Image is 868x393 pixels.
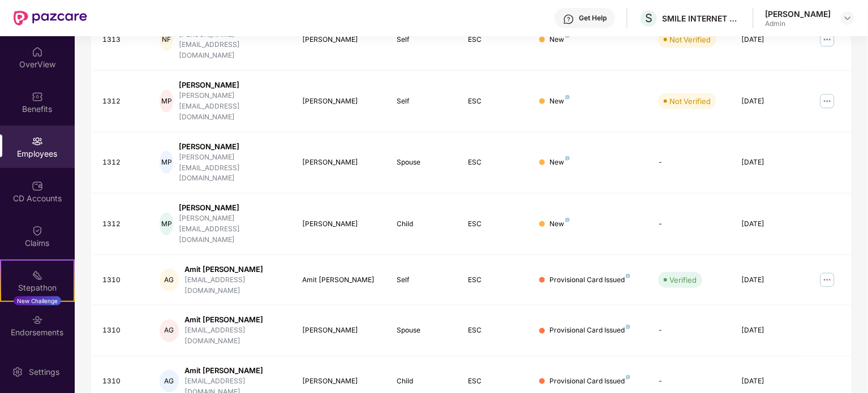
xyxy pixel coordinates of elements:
div: [PERSON_NAME][EMAIL_ADDRESS][DOMAIN_NAME] [179,29,284,62]
img: svg+xml;base64,PHN2ZyB4bWxucz0iaHR0cDovL3d3dy53My5vcmcvMjAwMC9zdmciIHdpZHRoPSI4IiBoZWlnaHQ9IjgiIH... [626,325,630,329]
div: Get Help [579,14,607,23]
img: New Pazcare Logo [14,11,87,25]
img: svg+xml;base64,PHN2ZyBpZD0iRW1wbG95ZWVzIiB4bWxucz0iaHR0cDovL3d3dy53My5vcmcvMjAwMC9zdmciIHdpZHRoPS... [32,136,43,147]
div: AG [160,269,179,291]
div: [PERSON_NAME] [302,157,379,168]
div: Self [397,275,450,286]
div: Not Verified [669,96,711,107]
div: [PERSON_NAME] [302,325,379,336]
div: [PERSON_NAME] [302,376,379,387]
div: Self [397,34,450,45]
div: [PERSON_NAME] [765,8,831,19]
div: Provisional Card Issued [549,275,630,286]
div: [PERSON_NAME] [302,34,379,45]
div: [PERSON_NAME] [302,96,379,107]
div: [DATE] [741,275,794,286]
div: [PERSON_NAME][EMAIL_ADDRESS][DOMAIN_NAME] [179,152,284,184]
div: [PERSON_NAME] [302,219,379,230]
div: 1310 [102,325,141,336]
div: [PERSON_NAME] [179,202,284,213]
div: [DATE] [741,376,794,387]
td: - [649,305,732,356]
img: svg+xml;base64,PHN2ZyBpZD0iQmVuZWZpdHMiIHhtbG5zPSJodHRwOi8vd3d3LnczLm9yZy8yMDAwL3N2ZyIgd2lkdGg9Ij... [32,91,43,102]
img: svg+xml;base64,PHN2ZyB4bWxucz0iaHR0cDovL3d3dy53My5vcmcvMjAwMC9zdmciIHdpZHRoPSIyMSIgaGVpZ2h0PSIyMC... [32,270,43,281]
div: [PERSON_NAME][EMAIL_ADDRESS][DOMAIN_NAME] [179,90,284,123]
div: Self [397,96,450,107]
div: New Challenge [14,296,61,305]
img: manageButton [818,92,836,110]
div: MP [160,90,173,113]
div: New [549,96,570,107]
img: svg+xml;base64,PHN2ZyB4bWxucz0iaHR0cDovL3d3dy53My5vcmcvMjAwMC9zdmciIHdpZHRoPSI4IiBoZWlnaHQ9IjgiIH... [626,375,630,379]
div: 1310 [102,275,141,286]
div: Child [397,219,450,230]
div: [EMAIL_ADDRESS][DOMAIN_NAME] [184,325,284,347]
img: svg+xml;base64,PHN2ZyBpZD0iRW5kb3JzZW1lbnRzIiB4bWxucz0iaHR0cDovL3d3dy53My5vcmcvMjAwMC9zdmciIHdpZH... [32,314,43,326]
img: svg+xml;base64,PHN2ZyBpZD0iQ2xhaW0iIHhtbG5zPSJodHRwOi8vd3d3LnczLm9yZy8yMDAwL3N2ZyIgd2lkdGg9IjIwIi... [32,225,43,236]
div: ESC [469,34,522,45]
div: [PERSON_NAME] [179,80,284,90]
div: [DATE] [741,34,794,45]
div: ESC [469,157,522,168]
div: MP [160,213,173,235]
div: Spouse [397,157,450,168]
img: svg+xml;base64,PHN2ZyB4bWxucz0iaHR0cDovL3d3dy53My5vcmcvMjAwMC9zdmciIHdpZHRoPSI4IiBoZWlnaHQ9IjgiIH... [565,156,570,161]
div: 1312 [102,96,141,107]
div: ESC [469,376,522,387]
div: Stepathon [1,282,74,293]
img: svg+xml;base64,PHN2ZyBpZD0iQ0RfQWNjb3VudHMiIGRhdGEtbmFtZT0iQ0QgQWNjb3VudHMiIHhtbG5zPSJodHRwOi8vd3... [32,180,43,192]
img: svg+xml;base64,PHN2ZyBpZD0iSG9tZSIgeG1sbnM9Imh0dHA6Ly93d3cudzMub3JnLzIwMDAvc3ZnIiB3aWR0aD0iMjAiIG... [32,46,43,58]
img: svg+xml;base64,PHN2ZyB4bWxucz0iaHR0cDovL3d3dy53My5vcmcvMjAwMC9zdmciIHdpZHRoPSI4IiBoZWlnaHQ9IjgiIH... [626,274,630,278]
div: 1312 [102,219,141,230]
div: [DATE] [741,219,794,230]
div: AG [160,370,179,392]
div: [EMAIL_ADDRESS][DOMAIN_NAME] [184,275,284,296]
div: Not Verified [669,34,711,45]
td: - [649,193,732,255]
span: S [645,11,652,25]
div: 1310 [102,376,141,387]
div: Amit [PERSON_NAME] [184,264,284,275]
div: New [549,34,570,45]
div: 1312 [102,157,141,168]
div: [DATE] [741,157,794,168]
div: [PERSON_NAME] [179,141,284,152]
div: SMILE INTERNET TECHNOLOGIES PRIVATE LIMITED [662,13,741,24]
img: svg+xml;base64,PHN2ZyBpZD0iRHJvcGRvd24tMzJ4MzIiIHhtbG5zPSJodHRwOi8vd3d3LnczLm9yZy8yMDAwL3N2ZyIgd2... [843,14,852,23]
div: Amit [PERSON_NAME] [302,275,379,286]
div: Amit [PERSON_NAME] [184,314,284,325]
img: manageButton [818,271,836,289]
div: ESC [469,96,522,107]
img: svg+xml;base64,PHN2ZyBpZD0iSGVscC0zMngzMiIgeG1sbnM9Imh0dHA6Ly93d3cudzMub3JnLzIwMDAvc3ZnIiB3aWR0aD... [563,14,574,25]
div: Settings [25,366,63,378]
img: svg+xml;base64,PHN2ZyBpZD0iU2V0dGluZy0yMHgyMCIgeG1sbnM9Imh0dHA6Ly93d3cudzMub3JnLzIwMDAvc3ZnIiB3aW... [12,366,23,378]
div: MP [160,151,173,174]
div: Amit [PERSON_NAME] [184,365,284,376]
img: manageButton [818,31,836,49]
div: Provisional Card Issued [549,325,630,336]
div: [DATE] [741,325,794,336]
div: AG [160,319,179,342]
div: [DATE] [741,96,794,107]
img: svg+xml;base64,PHN2ZyB4bWxucz0iaHR0cDovL3d3dy53My5vcmcvMjAwMC9zdmciIHdpZHRoPSI4IiBoZWlnaHQ9IjgiIH... [565,218,570,222]
div: ESC [469,219,522,230]
div: NF [160,28,173,51]
td: - [649,132,732,194]
div: Admin [765,19,831,28]
div: New [549,219,570,230]
div: Provisional Card Issued [549,376,630,387]
div: 1313 [102,34,141,45]
div: Child [397,376,450,387]
div: New [549,157,570,168]
img: svg+xml;base64,PHN2ZyB4bWxucz0iaHR0cDovL3d3dy53My5vcmcvMjAwMC9zdmciIHdpZHRoPSI4IiBoZWlnaHQ9IjgiIH... [565,95,570,100]
div: Spouse [397,325,450,336]
div: Verified [669,274,697,286]
div: ESC [469,325,522,336]
div: [PERSON_NAME][EMAIL_ADDRESS][DOMAIN_NAME] [179,213,284,245]
div: ESC [469,275,522,286]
